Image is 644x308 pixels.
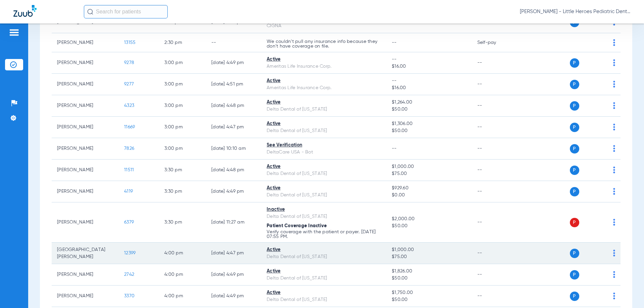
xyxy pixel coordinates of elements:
[392,268,466,275] span: $1,826.00
[124,146,134,151] span: 7826
[267,77,381,84] div: Active
[206,138,261,160] td: [DATE] 10:10 AM
[570,270,579,280] span: P
[472,286,517,307] td: --
[267,289,381,296] div: Active
[570,292,579,301] span: P
[124,125,135,129] span: 11669
[206,202,261,243] td: [DATE] 11:27 AM
[392,192,466,199] span: $0.00
[472,95,517,117] td: --
[472,202,517,243] td: --
[52,33,119,52] td: [PERSON_NAME]
[570,218,579,227] span: P
[206,243,261,264] td: [DATE] 4:47 PM
[267,106,381,113] div: Delta Dental of [US_STATE]
[472,181,517,202] td: --
[267,63,381,70] div: Ameritas Life Insurance Corp.
[392,84,466,91] span: $16.00
[392,185,466,192] span: $929.60
[159,52,206,74] td: 3:00 PM
[52,74,119,95] td: [PERSON_NAME]
[206,52,261,74] td: [DATE] 4:49 PM
[124,294,135,298] span: 3370
[392,63,466,70] span: $16.00
[570,249,579,258] span: P
[124,272,134,277] span: 2742
[267,149,381,156] div: DeltaCare USA - Bot
[124,220,134,225] span: 6379
[392,275,466,282] span: $50.00
[613,250,615,256] img: group-dot-blue.svg
[159,33,206,52] td: 2:30 PM
[392,253,466,260] span: $75.00
[124,251,136,255] span: 12399
[392,289,466,296] span: $1,750.00
[570,187,579,196] span: P
[267,268,381,275] div: Active
[206,95,261,117] td: [DATE] 4:48 PM
[610,276,644,308] div: Chat Widget
[206,264,261,286] td: [DATE] 4:49 PM
[206,286,261,307] td: [DATE] 4:49 PM
[613,102,615,109] img: group-dot-blue.svg
[206,74,261,95] td: [DATE] 4:51 PM
[124,168,134,172] span: 11511
[52,202,119,243] td: [PERSON_NAME]
[52,117,119,138] td: [PERSON_NAME]
[206,117,261,138] td: [DATE] 4:47 PM
[392,77,466,84] span: --
[206,33,261,52] td: --
[267,224,327,228] span: Patient Coverage Inactive
[267,192,381,199] div: Delta Dental of [US_STATE]
[52,95,119,117] td: [PERSON_NAME]
[613,167,615,173] img: group-dot-blue.svg
[392,296,466,303] span: $50.00
[267,142,381,149] div: See Verification
[159,243,206,264] td: 4:00 PM
[392,146,397,151] span: --
[124,40,136,45] span: 13155
[472,243,517,264] td: --
[392,215,466,223] span: $2,000.00
[267,39,381,49] p: We couldn’t pull any insurance info because they don’t have coverage on file.
[392,120,466,127] span: $1,306.00
[124,82,134,86] span: 9277
[392,246,466,253] span: $1,000.00
[84,5,168,18] input: Search for patients
[159,160,206,181] td: 3:30 PM
[392,223,466,230] span: $50.00
[267,185,381,192] div: Active
[13,5,37,17] img: Zuub Logo
[52,52,119,74] td: [PERSON_NAME]
[267,296,381,303] div: Delta Dental of [US_STATE]
[392,106,466,113] span: $50.00
[267,99,381,106] div: Active
[159,264,206,286] td: 4:00 PM
[570,80,579,89] span: P
[124,60,134,65] span: 9278
[570,101,579,111] span: P
[267,163,381,170] div: Active
[159,202,206,243] td: 3:30 PM
[472,138,517,160] td: --
[392,170,466,177] span: $75.00
[472,117,517,138] td: --
[613,39,615,46] img: group-dot-blue.svg
[472,74,517,95] td: --
[267,230,381,239] p: Verify coverage with the patient or payer. [DATE] 07:55 PM.
[124,189,133,194] span: 4119
[52,264,119,286] td: [PERSON_NAME]
[267,22,381,29] div: CIGNA
[267,84,381,91] div: Ameritas Life Insurance Corp.
[124,103,134,108] span: 4323
[472,160,517,181] td: --
[267,56,381,63] div: Active
[159,138,206,160] td: 3:00 PM
[52,160,119,181] td: [PERSON_NAME]
[159,117,206,138] td: 3:00 PM
[267,213,381,220] div: Delta Dental of [US_STATE]
[392,127,466,134] span: $50.00
[159,286,206,307] td: 4:00 PM
[472,33,517,52] td: Self-pay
